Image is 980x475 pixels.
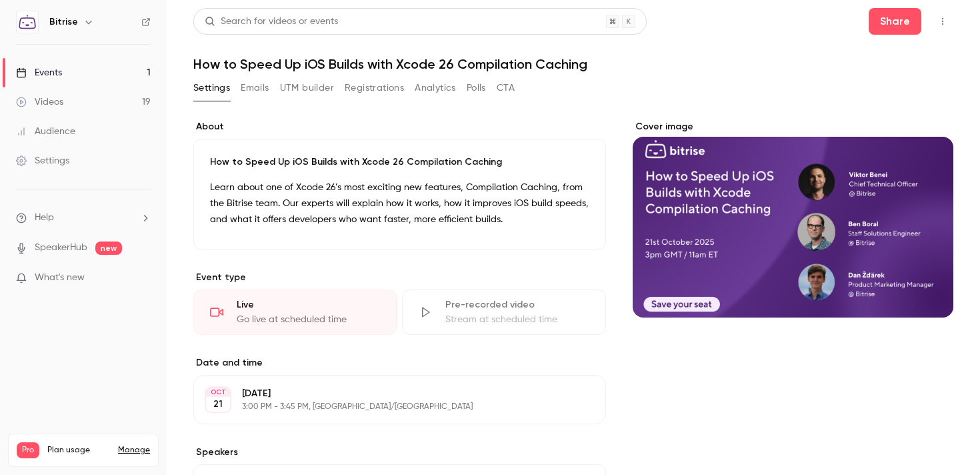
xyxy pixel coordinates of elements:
a: Manage [118,445,150,456]
span: What's new [35,271,85,285]
div: Events [16,66,62,79]
p: Learn about one of Xcode 26’s most exciting new features, Compilation Caching, from the Bitrise t... [210,179,589,227]
h6: Bitrise [49,15,78,29]
button: UTM builder [280,77,334,99]
button: Analytics [415,77,456,99]
div: OCT [206,388,230,397]
iframe: Noticeable Trigger [135,272,151,284]
label: Date and time [193,356,606,370]
div: Search for videos or events [205,15,338,29]
h1: How to Speed Up iOS Builds with Xcode 26 Compilation Caching [193,56,953,72]
img: Bitrise [17,11,38,33]
a: SpeakerHub [35,241,87,255]
div: Videos [16,95,63,109]
button: Polls [467,77,486,99]
span: Plan usage [47,445,110,456]
p: 21 [213,398,223,411]
p: 3:00 PM - 3:45 PM, [GEOGRAPHIC_DATA]/[GEOGRAPHIC_DATA] [242,402,535,412]
div: Pre-recorded video [445,298,589,312]
section: Cover image [633,120,953,318]
li: help-dropdown-opener [16,211,151,225]
div: Audience [16,125,75,138]
span: Help [35,211,54,225]
div: Stream at scheduled time [445,313,589,326]
p: Event type [193,271,606,284]
button: Registrations [345,77,404,99]
label: About [193,120,606,133]
span: new [95,242,122,255]
span: Pro [17,442,39,458]
div: Pre-recorded videoStream at scheduled time [402,290,605,335]
div: Live [237,298,380,312]
button: Settings [193,77,230,99]
button: CTA [497,77,515,99]
label: Speakers [193,446,606,459]
div: LiveGo live at scheduled time [193,290,397,335]
button: Emails [241,77,269,99]
div: Go live at scheduled time [237,313,380,326]
label: Cover image [633,120,953,133]
div: Settings [16,154,69,167]
button: Share [869,8,921,35]
p: [DATE] [242,387,535,400]
p: How to Speed Up iOS Builds with Xcode 26 Compilation Caching [210,155,589,169]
